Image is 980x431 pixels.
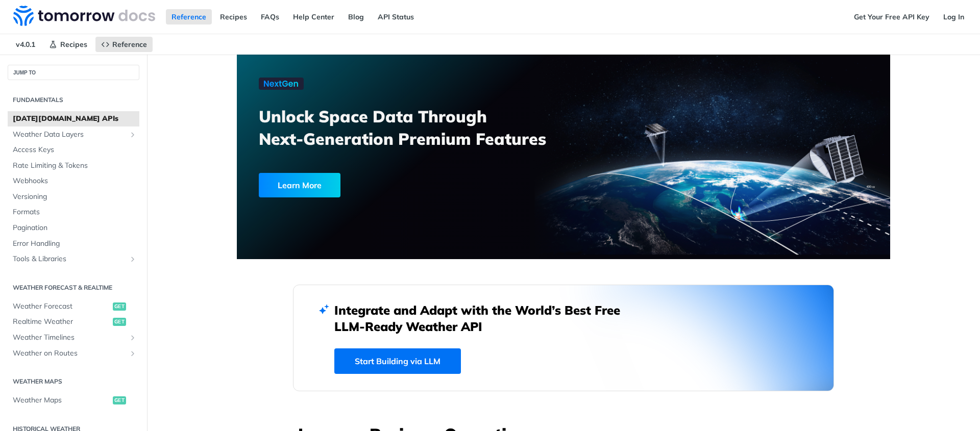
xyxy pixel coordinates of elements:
button: Show subpages for Weather Data Layers [129,131,137,139]
h3: Unlock Space Data Through Next-Generation Premium Features [259,105,575,150]
span: Weather Maps [13,395,110,405]
img: NextGen [259,78,304,90]
a: FAQs [255,9,285,24]
div: Learn More [259,173,340,197]
span: Weather Data Layers [13,130,126,140]
span: get [113,318,126,326]
span: Tools & Libraries [13,254,126,264]
span: Access Keys [13,145,137,155]
span: v4.0.1 [10,37,41,52]
a: Log In [938,9,970,24]
span: Pagination [13,223,137,233]
a: Weather TimelinesShow subpages for Weather Timelines [8,330,139,345]
a: Get Your Free API Key [848,9,935,24]
a: Reference [95,37,153,52]
a: Formats [8,205,139,220]
a: Realtime Weatherget [8,314,139,329]
button: Show subpages for Weather Timelines [129,334,137,342]
a: Recipes [214,9,253,24]
a: Weather Mapsget [8,393,139,408]
a: Learn More [259,173,511,197]
span: get [113,302,126,311]
a: Access Keys [8,142,139,158]
img: Tomorrow.io Weather API Docs [13,6,155,26]
button: Show subpages for Tools & Libraries [129,255,137,263]
span: [DATE][DOMAIN_NAME] APIs [13,114,137,124]
a: Recipes [43,37,93,52]
h2: Weather Forecast & realtime [8,283,139,292]
a: Blog [342,9,370,24]
a: Help Center [287,9,340,24]
button: JUMP TO [8,65,139,80]
span: Weather Timelines [13,333,126,343]
span: Realtime Weather [13,317,110,327]
span: Formats [13,207,137,217]
a: Versioning [8,189,139,205]
button: Show subpages for Weather on Routes [129,349,137,358]
a: API Status [372,9,420,24]
a: Weather Data LayersShow subpages for Weather Data Layers [8,127,139,142]
a: Error Handling [8,236,139,251]
span: Weather on Routes [13,348,126,359]
a: Tools & LibrariesShow subpages for Tools & Libraries [8,251,139,267]
a: Start Building via LLM [334,348,461,374]
h2: Integrate and Adapt with the World’s Best Free LLM-Ready Weather API [334,302,635,335]
h2: Weather Maps [8,377,139,386]
h2: Fundamentals [8,95,139,105]
span: get [113,396,126,404]
span: Recipes [60,40,87,49]
span: Error Handling [13,239,137,249]
a: Pagination [8,220,139,236]
a: Webhooks [8,173,139,189]
span: Reference [112,40,147,49]
span: Weather Forecast [13,301,110,312]
a: Rate Limiting & Tokens [8,158,139,173]
span: Versioning [13,192,137,202]
a: Weather on RoutesShow subpages for Weather on Routes [8,346,139,361]
span: Rate Limiting & Tokens [13,161,137,171]
span: Webhooks [13,176,137,186]
a: [DATE][DOMAIN_NAME] APIs [8,111,139,126]
a: Weather Forecastget [8,299,139,314]
a: Reference [166,9,212,24]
